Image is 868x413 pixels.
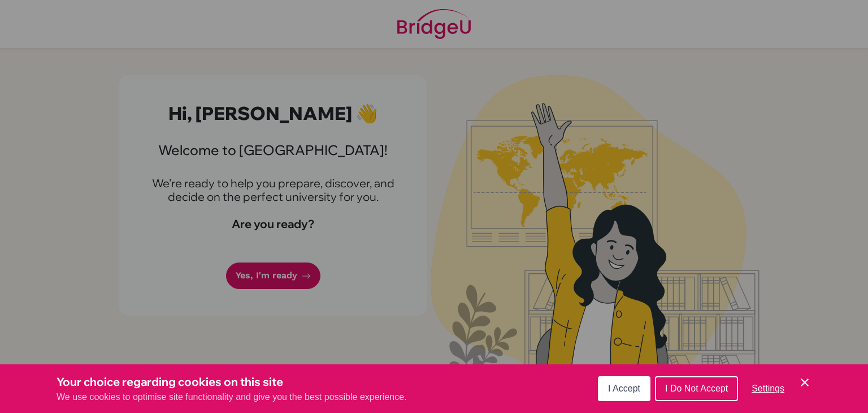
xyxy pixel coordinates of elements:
p: We use cookies to optimise site functionality and give you the best possible experience. [57,390,407,404]
span: Settings [752,384,784,393]
button: I Accept [598,376,650,401]
span: I Do Not Accept [665,384,728,393]
button: Save and close [798,376,811,389]
span: I Accept [608,384,640,393]
h3: Your choice regarding cookies on this site [57,373,407,390]
button: Settings [743,377,793,400]
button: I Do Not Accept [655,376,738,401]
